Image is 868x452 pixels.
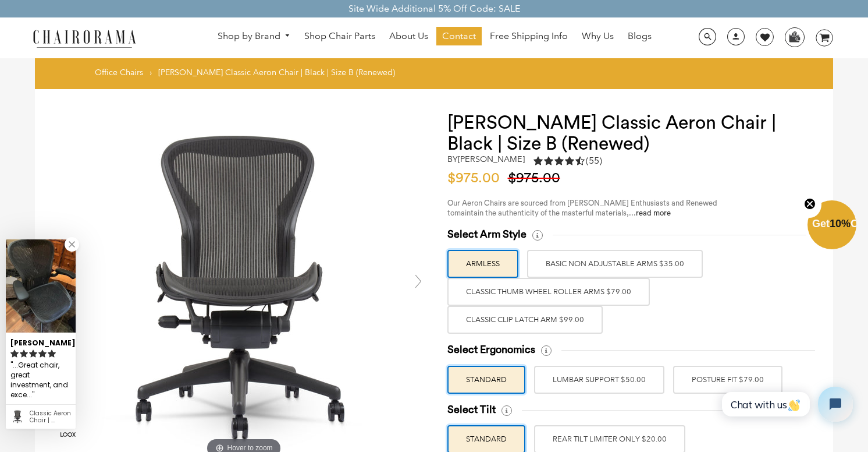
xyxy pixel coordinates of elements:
[447,278,650,306] label: Classic Thumb Wheel Roller Arms $79.00
[576,27,620,45] a: Why Us
[69,281,418,292] a: Hover to zoomHerman Miller Classic Aeron Chair | Black | Size B (Renewed) - chairorama
[389,30,428,43] span: About Us
[38,349,47,358] svg: rating icon full
[304,30,375,43] span: Shop Chair Parts
[490,30,568,43] span: Free Shipping Info
[458,154,525,164] a: [PERSON_NAME]
[442,30,476,43] span: Contact
[298,27,381,45] a: Shop Chair Parts
[527,250,703,278] label: BASIC NON ADJUSTABLE ARMS $35.00
[447,154,525,164] h2: by
[10,349,19,358] svg: rating icon full
[534,366,664,394] label: LUMBAR SUPPORT $50.00
[158,67,395,77] span: [PERSON_NAME] Classic Aeron Chair | Black | Size B (Renewed)
[29,349,37,358] svg: rating icon full
[582,30,614,43] span: Why Us
[636,209,671,217] a: read more
[447,306,603,334] label: Classic Clip Latch Arm $99.00
[484,27,574,45] a: Free Shipping Info
[20,349,28,358] svg: rating icon full
[830,218,851,229] span: 10%
[150,67,152,77] span: ›
[383,27,434,45] a: About Us
[436,27,482,45] a: Contact
[454,209,671,217] span: maintain the authenticity of the masterful materials,...
[673,366,782,394] label: POSTURE FIT $79.00
[798,191,821,218] button: Close teaser
[95,67,143,77] a: Office Chairs
[533,154,602,167] div: 4.5 rating (55 votes)
[95,67,399,83] nav: breadcrumbs
[212,27,297,45] a: Shop by Brand
[508,171,566,185] span: $975.00
[10,359,71,401] div: ...Great chair, great investment, and excellent fulfillment by Chairorama!
[807,202,856,250] div: Get10%OffClose teaser
[192,27,677,48] nav: DesktopNavigation
[447,228,527,241] span: Select Arm Style
[30,410,71,424] div: Classic Aeron Chair | Black | Size B (Renewed)
[622,27,657,45] a: Blogs
[447,343,535,356] span: Select Ergonomics
[10,334,71,348] div: [PERSON_NAME]
[709,377,863,432] iframe: Tidio Chat
[533,154,602,170] a: 4.5 rating (55 votes)
[628,30,652,43] span: Blogs
[447,403,496,416] span: Select Tilt
[447,199,717,217] span: Our Aeron Chairs are sourced from [PERSON_NAME] Enthusiasts and Renewed to
[447,171,506,185] span: $975.00
[812,218,866,229] span: Get Off
[447,250,518,278] label: ARMLESS
[48,349,56,358] svg: rating icon full
[447,366,525,394] label: STANDARD
[6,239,76,333] img: Jack A. review of Classic Aeron Chair | Black | Size B (Renewed)
[447,112,810,154] h1: [PERSON_NAME] Classic Aeron Chair | Black | Size B (Renewed)
[586,155,602,167] span: (55)
[26,28,143,48] img: chairorama
[785,28,803,45] img: WhatsApp_Image_2024-07-12_at_16.23.01.webp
